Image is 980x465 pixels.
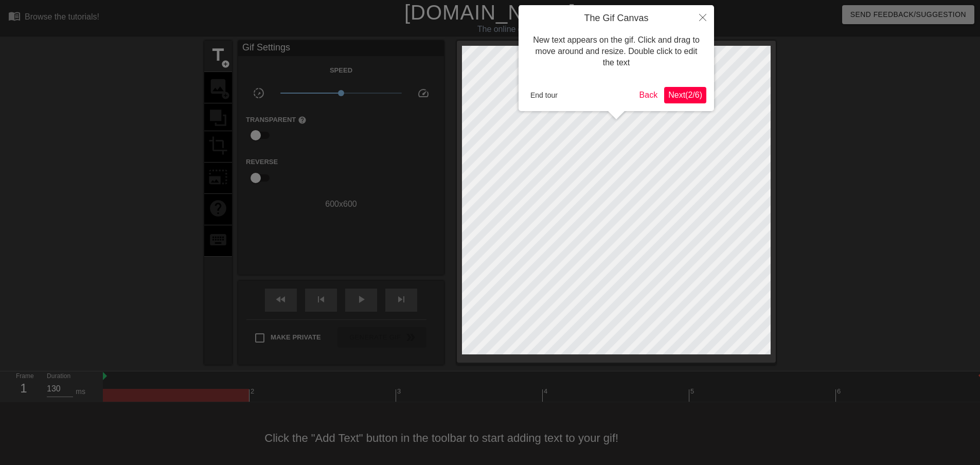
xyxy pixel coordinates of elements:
button: Close [691,5,714,29]
button: Back [635,87,662,103]
span: Next ( 2 / 6 ) [668,91,702,99]
button: End tour [526,87,562,103]
div: New text appears on the gif. Click and drag to move around and resize. Double click to edit the text [526,24,706,79]
h4: The Gif Canvas [526,13,706,24]
button: Next [664,87,706,103]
